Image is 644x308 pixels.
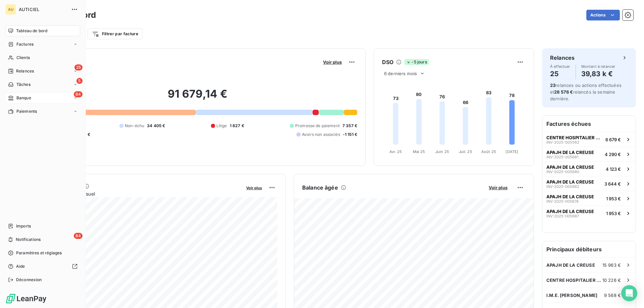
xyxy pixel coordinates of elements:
[5,293,47,304] img: Logo LeanPay
[246,186,262,190] span: Voir plus
[16,223,31,229] span: Imports
[546,209,594,214] span: APAJH DE LA CREUSE
[546,199,579,203] span: INV-2025-005674
[542,191,636,206] button: APAJH DE LA CREUSEINV-2025-0056741 953 €
[481,149,496,154] tspan: Août 25
[546,293,597,298] span: I.M.E. [PERSON_NAME]
[606,211,621,216] span: 1 953 €
[602,262,621,268] span: 15 963 €
[546,277,602,283] span: CENTRE HOSPITALIER DE [GEOGRAPHIC_DATA]
[16,250,62,256] span: Paramètres et réglages
[546,150,594,155] span: APAJH DE LA CREUSE
[546,135,603,140] span: CENTRE HOSPITALIER DE [GEOGRAPHIC_DATA]
[413,149,425,154] tspan: Mai 25
[5,261,80,272] a: Aide
[606,166,621,172] span: 4 123 €
[605,137,621,142] span: 6 679 €
[389,149,402,154] tspan: Avr. 25
[621,285,637,301] div: Open Intercom Messenger
[16,237,41,243] span: Notifications
[554,89,573,95] span: 28 576 €
[16,55,30,61] span: Clients
[505,149,518,154] tspan: [DATE]
[125,123,144,129] span: Non-échu
[546,185,579,189] span: INV-2025-005682
[16,108,37,114] span: Paiements
[604,293,621,298] span: 9 568 €
[550,54,575,62] h6: Relances
[546,155,578,159] span: INV-2025-005681
[38,190,241,197] span: Chiffre d'affaires mensuel
[16,82,31,88] span: Tâches
[542,161,636,176] button: APAJH DE LA CREUSEINV-2025-0056804 123 €
[581,64,615,68] span: Montant à relancer
[604,181,621,187] span: 3 644 €
[323,59,342,65] span: Voir plus
[542,176,636,191] button: APAJH DE LA CREUSEINV-2025-0056823 644 €
[16,263,25,269] span: Aide
[16,68,34,74] span: Relances
[542,116,636,132] h6: Factures échues
[489,185,507,190] span: Voir plus
[88,29,143,39] button: Filtrer par facture
[384,71,417,76] span: 6 derniers mois
[550,83,622,101] span: relances ou actions effectuées et relancés la semaine dernière.
[343,132,357,138] span: -1 151 €
[546,140,579,144] span: INV-2025-005562
[550,64,570,68] span: À effectuer
[147,123,165,129] span: 34 405 €
[459,149,472,154] tspan: Juil. 25
[546,179,594,185] span: APAJH DE LA CREUSE
[74,91,83,97] span: 84
[546,214,579,218] span: INV-2025-005687
[16,28,47,34] span: Tableau de bord
[295,123,340,129] span: Promesse de paiement
[19,7,67,12] span: AUTICIEL
[321,59,344,65] button: Voir plus
[606,196,621,201] span: 1 953 €
[404,59,429,65] span: -5 jours
[5,4,16,15] div: AU
[38,87,357,107] h2: 91 679,14 €
[216,123,227,129] span: Litige
[74,233,83,239] span: 84
[546,164,594,170] span: APAJH DE LA CREUSE
[16,41,34,47] span: Factures
[542,206,636,220] button: APAJH DE LA CREUSEINV-2025-0056871 953 €
[382,58,393,66] h6: DSO
[302,132,340,138] span: Avoirs non associés
[546,262,595,268] span: APAJH DE LA CREUSE
[542,241,636,257] h6: Principaux débiteurs
[550,68,570,79] h4: 25
[74,64,83,70] span: 25
[550,83,555,88] span: 23
[602,277,621,283] span: 10 226 €
[342,123,357,129] span: 7 357 €
[16,95,31,101] span: Banque
[76,78,83,84] span: 5
[16,277,42,283] span: Déconnexion
[302,184,338,192] h6: Balance âgée
[487,185,509,191] button: Voir plus
[546,194,594,199] span: APAJH DE LA CREUSE
[435,149,449,154] tspan: Juin 25
[230,123,244,129] span: 1 827 €
[542,147,636,161] button: APAJH DE LA CREUSEINV-2025-0056814 290 €
[542,132,636,147] button: CENTRE HOSPITALIER DE [GEOGRAPHIC_DATA]INV-2025-0055626 679 €
[244,185,264,191] button: Voir plus
[546,170,579,174] span: INV-2025-005680
[586,10,620,20] button: Actions
[581,68,615,79] h4: 39,83 k €
[605,152,621,157] span: 4 290 €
